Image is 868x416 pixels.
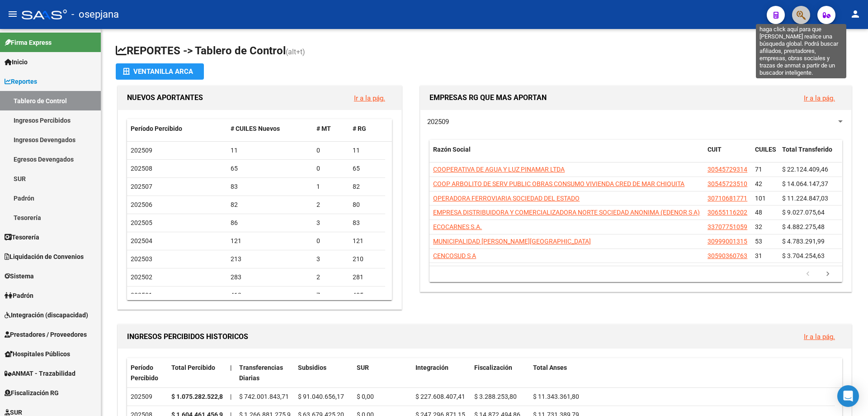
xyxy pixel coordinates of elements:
[168,358,226,388] datatable-header-cell: Total Percibido
[316,218,345,228] div: 3
[529,358,835,388] datatable-header-cell: Total Anses
[171,393,226,400] strong: $ 1.075.282.522,89
[755,209,762,216] span: 48
[131,255,152,263] span: 202503
[782,252,825,259] span: $ 3.704.254,63
[231,182,310,192] div: 83
[131,201,152,208] span: 202506
[533,364,567,371] span: Total Anses
[433,166,565,173] span: COOPERATIVA DE AGUA Y LUZ PINAMAR LTDA
[353,290,382,301] div: 405
[316,236,345,246] div: 0
[298,364,326,371] span: Subsidios
[708,223,747,230] span: 33707751059
[850,9,861,19] mat-icon: person
[313,119,349,139] datatable-header-cell: # MT
[294,358,353,388] datatable-header-cell: Subsidios
[5,252,84,262] span: Liquidación de Convenios
[708,209,747,216] span: 30655116202
[433,195,580,202] span: OPERADORA FERROVIARIA SOCIEDAD DEL ESTADO
[131,165,152,172] span: 202508
[804,94,835,102] a: Ir a la pág.
[5,349,70,359] span: Hospitales Públicos
[239,364,283,382] span: Transferencias Diarias
[353,272,382,282] div: 281
[5,77,37,86] span: Reportes
[533,393,579,400] span: $ 11.343.361,80
[755,166,762,173] span: 71
[819,269,836,279] a: go to next page
[227,119,313,139] datatable-header-cell: # CUILES Nuevos
[778,140,842,170] datatable-header-cell: Total Transferido
[708,146,722,153] span: CUIT
[231,236,310,246] div: 121
[708,166,747,173] span: 30545729314
[353,125,366,132] span: # RG
[230,393,231,400] span: |
[7,9,18,19] mat-icon: menu
[131,273,152,281] span: 202502
[353,236,382,246] div: 121
[131,183,152,190] span: 202507
[353,182,382,192] div: 82
[708,180,747,187] span: 30545723510
[429,93,547,102] span: EMPRESAS RG QUE MAS APORTAN
[316,200,345,210] div: 2
[231,200,310,210] div: 82
[804,333,835,341] a: Ir a la pág.
[316,145,345,156] div: 0
[171,364,215,371] span: Total Percibido
[231,272,310,282] div: 283
[316,272,345,282] div: 2
[357,393,374,400] span: $ 0,00
[316,290,345,301] div: 7
[231,254,310,264] div: 213
[131,364,158,382] span: Período Percibido
[127,358,168,388] datatable-header-cell: Período Percibido
[123,63,197,80] div: Ventanilla ARCA
[116,43,854,59] h1: REPORTES -> Tablero de Control
[131,219,152,226] span: 202505
[474,393,517,400] span: $ 3.288.253,80
[349,119,385,139] datatable-header-cell: # RG
[231,145,310,156] div: 11
[782,209,825,216] span: $ 9.027.075,64
[433,252,476,259] span: CENCOSUD S A
[347,90,392,106] button: Ir a la pág.
[353,145,382,156] div: 11
[316,254,345,264] div: 3
[354,94,385,102] a: Ir a la pág.
[116,63,204,80] button: Ventanilla ARCA
[5,310,88,320] span: Integración (discapacidad)
[127,93,203,102] span: NUEVOS APORTANTES
[433,180,684,187] span: COOP ARBOLITO DE SERV PUBLIC OBRAS CONSUMO VIVIENDA CRED DE MAR CHIQUITA
[131,237,152,244] span: 202504
[782,195,828,202] span: $ 11.224.847,03
[353,358,412,388] datatable-header-cell: SUR
[837,385,859,407] div: Open Intercom Messenger
[751,140,778,170] datatable-header-cell: CUILES
[5,57,28,67] span: Inicio
[412,358,471,388] datatable-header-cell: Integración
[415,393,465,400] span: $ 227.608.407,41
[782,146,832,153] span: Total Transferido
[755,223,762,230] span: 32
[230,364,232,371] span: |
[755,238,762,245] span: 53
[353,200,382,210] div: 80
[127,332,248,341] span: INGRESOS PERCIBIDOS HISTORICOS
[5,368,75,378] span: ANMAT - Trazabilidad
[429,140,704,170] datatable-header-cell: Razón Social
[298,393,344,400] span: $ 91.040.656,17
[755,146,776,153] span: CUILES
[353,163,382,174] div: 65
[131,125,182,132] span: Período Percibido
[755,252,762,259] span: 31
[316,125,331,132] span: # MT
[433,238,591,245] span: MUNICIPALIDAD [PERSON_NAME][GEOGRAPHIC_DATA]
[708,252,747,259] span: 30590360763
[316,163,345,174] div: 0
[708,238,747,245] span: 30999001315
[5,38,52,48] span: Firma Express
[231,218,310,228] div: 86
